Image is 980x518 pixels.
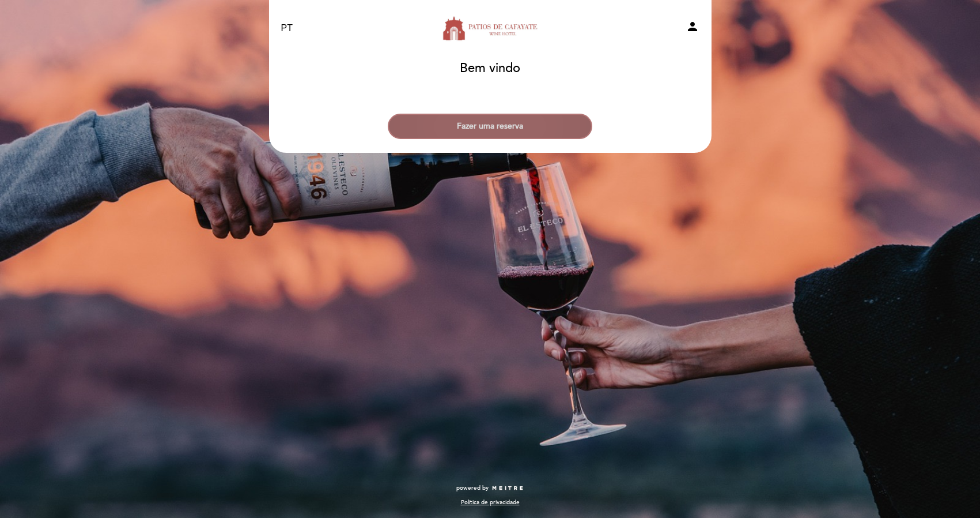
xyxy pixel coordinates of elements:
a: Política de privacidade [461,498,520,506]
a: powered by [456,484,524,492]
h1: Bem vindo [460,62,520,76]
span: powered by [456,484,489,492]
button: Fazer uma reserva [388,114,592,139]
i: person [686,20,699,33]
img: MEITRE [491,486,524,491]
button: person [686,20,699,37]
a: Restaurante [GEOGRAPHIC_DATA][PERSON_NAME] - Patios de Cafayate [418,13,562,44]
